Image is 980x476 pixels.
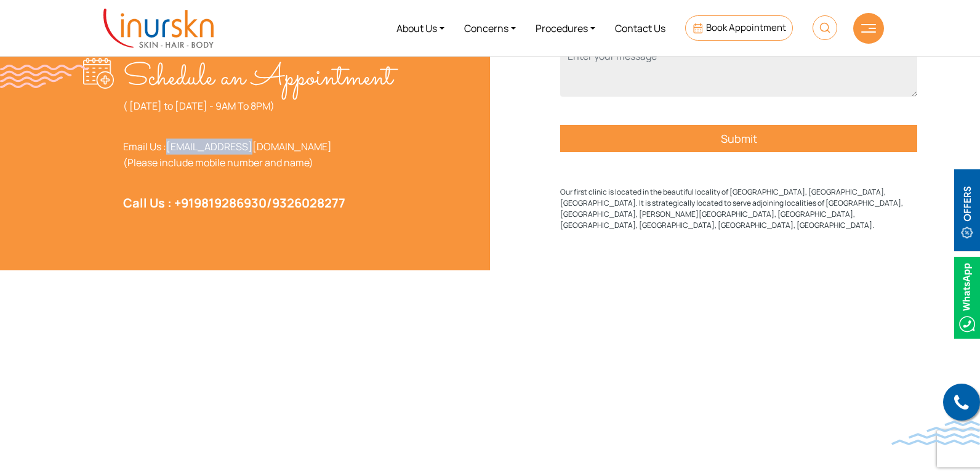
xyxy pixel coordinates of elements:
a: Contact Us [605,5,675,51]
a: [EMAIL_ADDRESS][DOMAIN_NAME] [166,140,332,153]
img: hamLine.svg [861,24,876,33]
img: HeaderSearch [813,15,837,40]
img: up-blue-arrow.svg [955,454,965,464]
span: Book Appointment [706,21,786,34]
a: Concerns [454,5,526,51]
p: Our first clinic is located in the beautiful locality of [GEOGRAPHIC_DATA], [GEOGRAPHIC_DATA], [G... [560,187,917,231]
a: Book Appointment [685,15,793,41]
strong: Call Us : +91 / [123,195,345,211]
a: 9326028277 [272,195,345,211]
p: Email Us : (Please include mobile number and name) [123,139,393,171]
img: bluewave [891,421,980,445]
a: 9819286930 [194,195,267,211]
img: Whatsappicon [954,257,980,339]
input: Submit [560,125,917,152]
img: offerBt [954,169,980,251]
p: ( [DATE] to [DATE] - 9AM To 8PM) [123,98,393,114]
img: appointment-w [83,58,123,89]
p: Schedule an Appointment [123,58,393,98]
img: inurskn-logo [103,9,214,48]
a: Procedures [526,5,605,51]
a: Whatsappicon [954,289,980,303]
a: About Us [387,5,454,51]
